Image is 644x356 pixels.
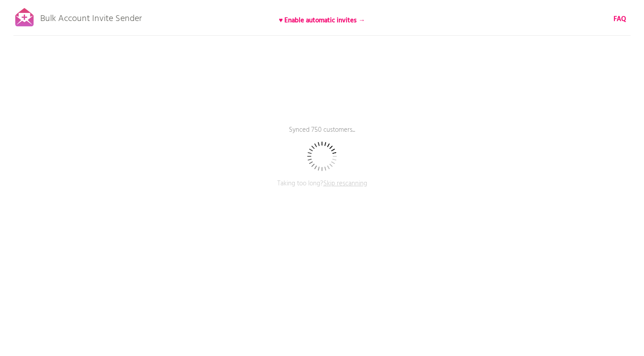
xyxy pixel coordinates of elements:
[323,178,367,189] span: Skip rescanning
[188,179,456,201] p: Taking too long?
[614,14,626,25] b: FAQ
[40,5,142,28] p: Bulk Account Invite Sender
[188,125,456,147] p: Synced 750 customers...
[279,15,365,26] b: ♥ Enable automatic invites →
[614,14,626,24] a: FAQ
